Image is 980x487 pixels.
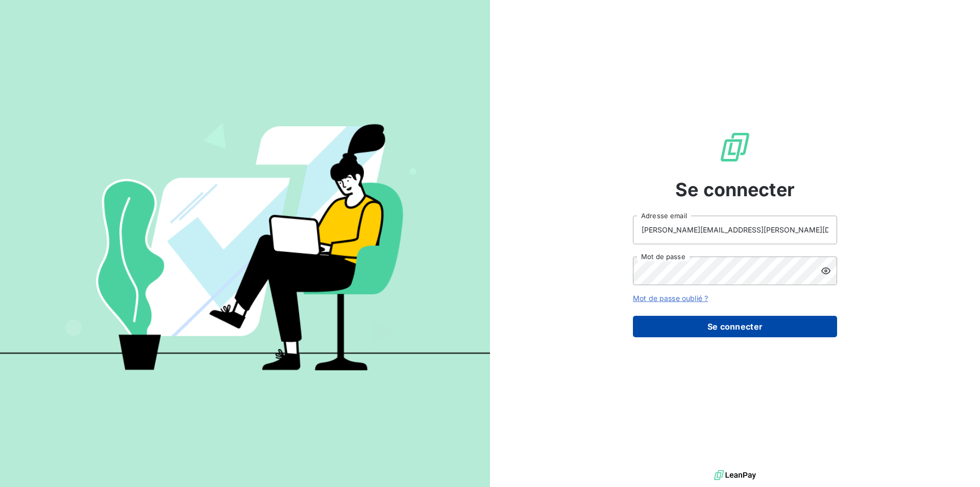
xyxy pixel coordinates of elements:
[675,176,795,203] span: Se connecter
[633,294,708,303] a: Mot de passe oublié ?
[714,468,756,483] img: logo
[633,316,837,337] button: Se connecter
[719,131,751,164] img: Logo LeanPay
[633,216,837,244] input: placeholder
